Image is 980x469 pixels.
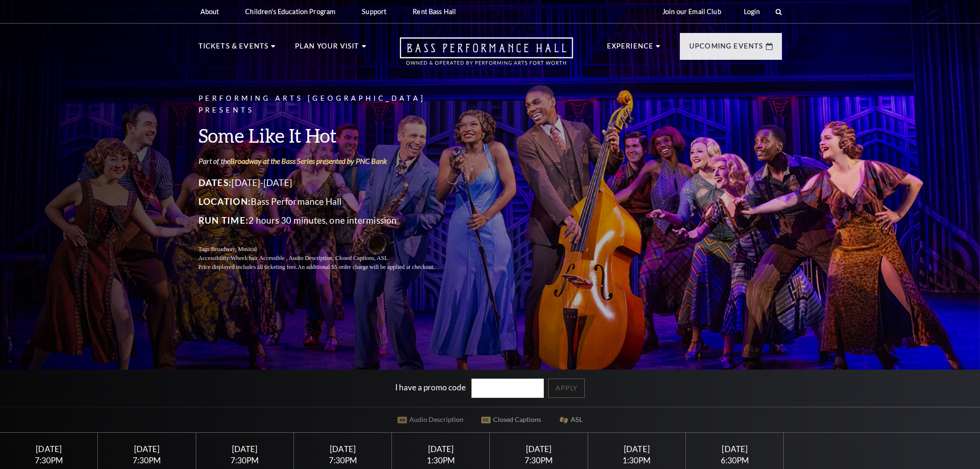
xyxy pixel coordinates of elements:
[297,264,434,270] span: An additional $5 order charge will be applied at checkout.
[11,444,87,454] div: [DATE]
[599,444,675,454] div: [DATE]
[199,40,269,57] p: Tickets & Events
[231,255,388,261] span: Wheelchair Accessible , Audio Description, Closed Captions, ASL
[295,40,359,57] p: Plan Your Visit
[199,156,457,166] p: Part of the
[199,245,457,254] p: Tags:
[403,456,478,464] div: 1:30PM
[245,8,335,16] p: Children's Education Program
[199,175,457,190] p: [DATE]-[DATE]
[501,456,576,464] div: 7:30PM
[199,196,251,207] span: Location:
[697,444,773,454] div: [DATE]
[362,8,386,16] p: Support
[207,456,282,464] div: 7:30PM
[200,8,219,16] p: About
[403,444,478,454] div: [DATE]
[689,40,764,57] p: Upcoming Events
[501,444,576,454] div: [DATE]
[199,215,249,226] span: Run Time:
[199,123,457,147] h3: Some Like It Hot
[11,456,87,464] div: 7:30PM
[199,194,457,209] p: Bass Performance Hall
[230,156,387,165] a: Broadway at the Bass Series presented by PNC Bank
[395,382,466,392] label: I have a promo code
[207,444,282,454] div: [DATE]
[305,444,381,454] div: [DATE]
[109,444,184,454] div: [DATE]
[599,456,675,464] div: 1:30PM
[413,8,456,16] p: Rent Bass Hall
[199,254,457,263] p: Accessibility:
[305,456,381,464] div: 7:30PM
[211,246,256,252] span: Broadway, Musical
[109,456,184,464] div: 7:30PM
[199,263,457,272] p: Price displayed includes all ticketing fees.
[199,213,457,228] p: 2 hours 30 minutes, one intermission
[199,93,457,116] p: Performing Arts [GEOGRAPHIC_DATA] Presents
[607,40,654,57] p: Experience
[199,177,232,188] span: Dates:
[697,456,773,464] div: 6:30PM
